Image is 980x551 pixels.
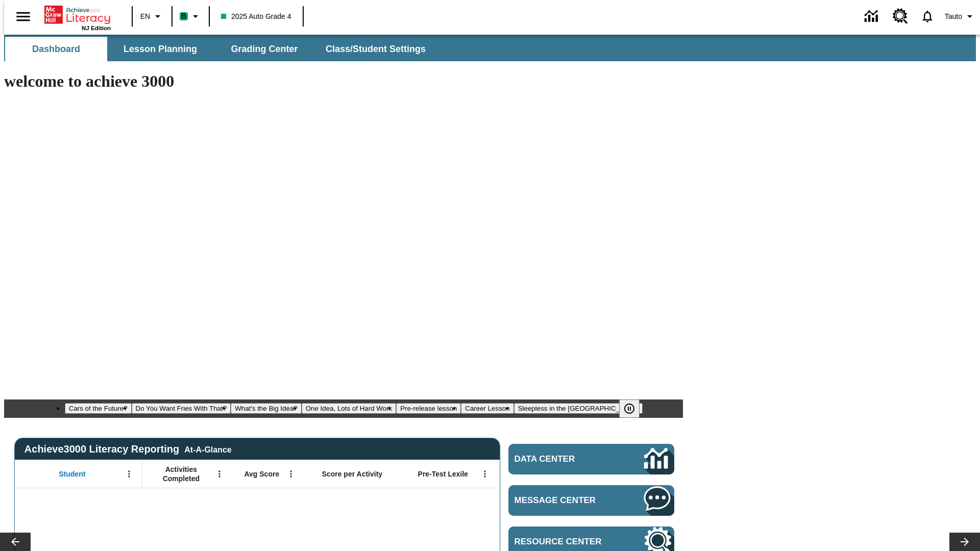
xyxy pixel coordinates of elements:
[176,7,206,26] button: Boost Class color is mint green. Change class color
[508,444,674,474] a: Data Center
[514,537,614,547] span: Resource Center
[322,469,383,479] span: Score per Activity
[326,43,426,55] span: Class/Student Settings
[4,72,683,91] h1: welcome to achieve 3000
[945,11,962,22] span: Tauto
[212,466,227,482] button: Open Menu
[514,495,614,506] span: Message Center
[124,43,197,55] span: Lesson Planning
[302,403,396,414] button: Slide 4 One Idea, Lots of Hard Work
[461,403,513,414] button: Slide 6 Career Lesson
[914,3,941,30] a: Notifications
[44,4,111,31] div: Home
[140,11,150,22] span: EN
[181,10,186,22] span: B
[148,465,215,483] span: Activities Completed
[514,403,643,414] button: Slide 7 Sleepless in the Animal Kingdom
[213,37,315,61] button: Grading Center
[887,3,914,30] a: Resource Center, Will open in new tab
[859,3,887,31] a: Data Center
[136,7,168,26] button: Language: EN, Select a language
[24,443,232,455] span: Achieve3000 Literacy Reporting
[508,485,674,516] a: Message Center
[317,37,434,61] button: Class/Student Settings
[231,43,298,55] span: Grading Center
[32,43,80,55] span: Dashboard
[244,469,279,479] span: Avg Score
[477,466,493,482] button: Open Menu
[949,533,980,551] button: Lesson carousel, Next
[132,403,231,414] button: Slide 2 Do You Want Fries With That?
[396,403,461,414] button: Slide 5 Pre-release lesson
[5,37,107,61] button: Dashboard
[514,454,610,464] span: Data Center
[619,399,640,418] button: Pause
[82,25,111,31] span: NJ Edition
[4,35,976,61] div: SubNavbar
[65,403,132,414] button: Slide 1 Cars of the Future?
[941,7,980,26] button: Profile/Settings
[44,5,111,25] a: Home
[283,466,299,482] button: Open Menu
[184,443,231,455] div: At-A-Glance
[619,399,650,418] div: Pause
[8,2,38,32] button: Open side menu
[121,466,137,482] button: Open Menu
[4,37,435,61] div: SubNavbar
[231,403,302,414] button: Slide 3 What's the Big Idea?
[221,11,291,22] span: 2025 Auto Grade 4
[109,37,211,61] button: Lesson Planning
[59,469,85,479] span: Student
[418,469,469,479] span: Pre-Test Lexile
